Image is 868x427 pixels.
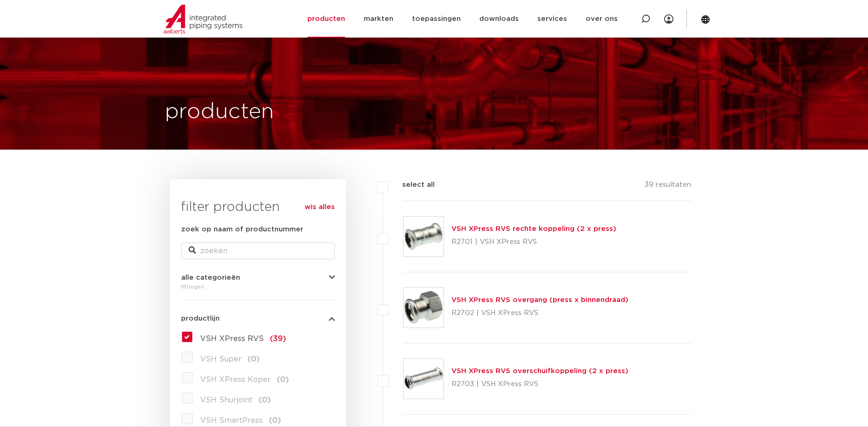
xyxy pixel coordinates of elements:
button: alle categorieën [181,274,335,281]
label: zoek op naam of productnummer [181,224,303,235]
span: (0) [259,396,271,404]
p: R2703 | VSH XPress RVS [451,377,628,392]
button: productlijn [181,315,335,322]
p: 39 resultaten [645,179,691,194]
span: VSH Shurjoint [200,396,253,404]
label: select all [388,179,435,191]
span: VSH XPress Koper [200,376,271,383]
img: Thumbnail for VSH XPress RVS overschuifkoppeling (2 x press) [404,359,444,399]
h1: producten [165,97,274,127]
span: (0) [269,417,281,424]
span: VSH Super [200,355,241,363]
a: VSH XPress RVS overschuifkoppeling (2 x press) [451,368,628,374]
h3: filter producten [181,198,335,217]
img: Thumbnail for VSH XPress RVS overgang (press x binnendraad) [404,288,444,328]
a: VSH XPress RVS rechte koppeling (2 x press) [451,225,616,232]
span: VSH XPress RVS [200,335,264,342]
a: VSH XPress RVS overgang (press x binnendraad) [451,296,628,303]
span: VSH SmartPress [200,417,263,424]
div: fittingen [181,281,335,292]
span: alle categorieën [181,274,240,281]
span: (39) [270,335,286,342]
a: wis alles [305,202,335,213]
span: (0) [277,376,289,383]
input: zoeken [181,243,335,259]
p: R2701 | VSH XPress RVS [451,235,616,250]
span: (0) [248,355,260,363]
span: productlijn [181,315,220,322]
img: Thumbnail for VSH XPress RVS rechte koppeling (2 x press) [404,217,444,256]
p: R2702 | VSH XPress RVS [451,306,628,321]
